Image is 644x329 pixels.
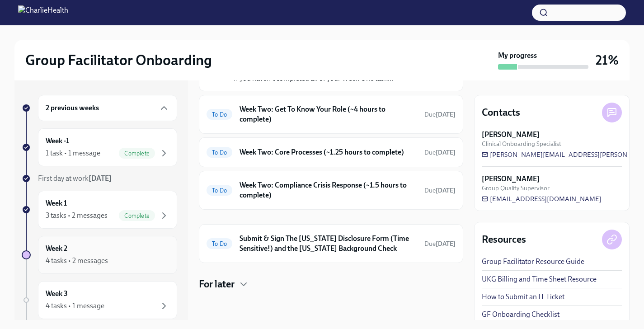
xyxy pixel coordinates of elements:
div: 3 tasks • 2 messages [46,211,108,221]
a: Week 13 tasks • 2 messagesComplete [22,191,177,229]
span: September 1st, 2025 10:00 [424,110,456,119]
span: Complete [119,150,155,157]
div: 4 tasks • 2 messages [46,256,108,266]
strong: [PERSON_NAME] [482,130,540,140]
h6: Week -1 [46,136,69,146]
div: 4 tasks • 1 message [46,301,104,311]
span: Due [424,187,456,194]
a: Week 24 tasks • 2 messages [22,236,177,274]
span: First day at work [38,174,112,183]
a: First day at work[DATE] [22,174,177,183]
div: For later [199,277,463,291]
h2: Group Facilitator Onboarding [25,51,212,69]
img: CharlieHealth [18,5,68,20]
strong: [DATE] [436,149,456,156]
h6: Week Two: Get To Know Your Role (~4 hours to complete) [240,104,417,124]
a: To DoWeek Two: Get To Know Your Role (~4 hours to complete)Due[DATE] [207,103,456,126]
h4: Resources [482,233,526,246]
h4: For later [199,277,235,291]
span: Due [424,240,456,248]
div: 2 previous weeks [38,95,177,121]
a: GF Onboarding Checklist [482,310,559,320]
strong: [DATE] [436,240,456,248]
span: Due [424,149,456,156]
span: August 27th, 2025 10:00 [424,240,456,248]
h6: Week Two: Compliance Crisis Response (~1.5 hours to complete) [240,180,417,200]
strong: [PERSON_NAME] [482,174,540,184]
h6: Submit & Sign The [US_STATE] Disclosure Form (Time Sensitive!) and the [US_STATE] Background Check [240,234,417,254]
a: [EMAIL_ADDRESS][DOMAIN_NAME] [482,194,602,203]
span: September 1st, 2025 10:00 [424,148,456,157]
a: Week 34 tasks • 1 message [22,281,177,319]
strong: My progress [498,51,537,61]
span: Group Quality Supervisor [482,184,550,193]
span: To Do [207,187,232,194]
a: Group Facilitator Resource Guide [482,257,584,267]
h4: Contacts [482,106,520,119]
span: Complete [119,212,155,219]
h6: Week Two: Core Processes (~1.25 hours to complete) [240,147,417,157]
div: 1 task • 1 message [46,148,100,158]
span: Clinical Onboarding Specialist [482,140,561,148]
a: How to Submit an IT Ticket [482,292,564,302]
h6: Week 1 [46,198,67,208]
a: UKG Billing and Time Sheet Resource [482,274,597,284]
span: Due [424,111,456,118]
a: To DoWeek Two: Compliance Crisis Response (~1.5 hours to complete)Due[DATE] [207,179,456,202]
span: To Do [207,111,232,118]
strong: [DATE] [436,187,456,194]
a: Week -11 task • 1 messageComplete [22,128,177,166]
h6: Week 2 [46,244,67,254]
strong: [DATE] [436,111,456,118]
span: To Do [207,149,232,156]
h3: 21% [596,52,619,68]
span: To Do [207,240,232,247]
h6: 2 previous weeks [46,103,99,113]
a: To DoSubmit & Sign The [US_STATE] Disclosure Form (Time Sensitive!) and the [US_STATE] Background... [207,232,456,255]
h6: Week 3 [46,289,68,299]
strong: [DATE] [89,174,112,183]
a: To DoWeek Two: Core Processes (~1.25 hours to complete)Due[DATE] [207,145,456,160]
span: September 1st, 2025 10:00 [424,186,456,195]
